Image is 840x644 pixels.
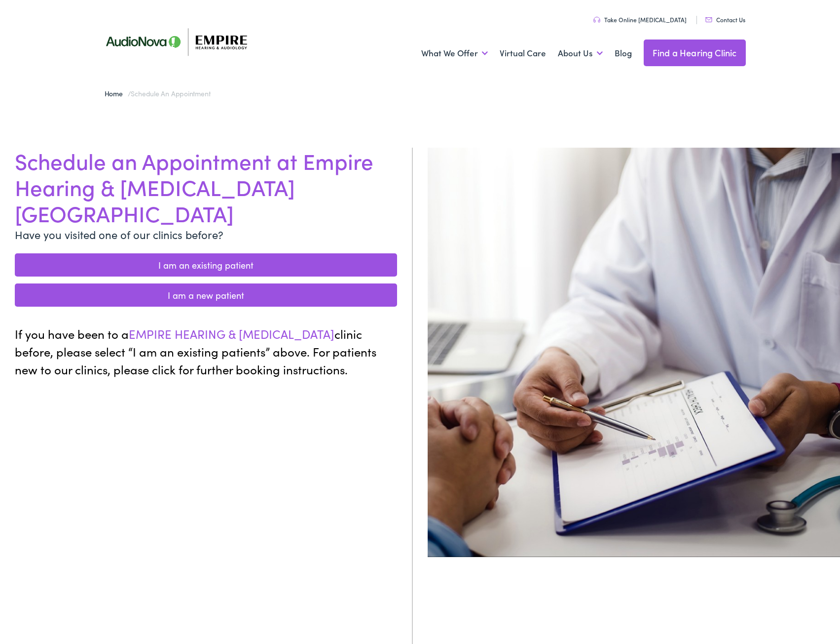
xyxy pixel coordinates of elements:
[705,17,712,22] img: utility icon
[15,325,397,378] p: If you have been to a clinic before, please select “I am an existing patients” above. For patient...
[15,148,397,226] h1: Schedule an Appointment at Empire Hearing & [MEDICAL_DATA] [GEOGRAPHIC_DATA]
[644,40,746,66] a: Find a Hearing Clinic
[500,35,546,72] a: Virtual Care
[105,88,211,98] span: /
[705,15,745,24] a: Contact Us
[615,35,632,72] a: Blog
[131,88,210,98] span: Schedule an Appointment
[15,253,397,277] a: I am an existing patient
[593,17,600,23] img: utility icon
[129,325,334,342] span: EMPIRE HEARING & [MEDICAL_DATA]
[105,88,128,98] a: Home
[593,15,687,24] a: Take Online [MEDICAL_DATA]
[558,35,603,72] a: About Us
[421,35,488,72] a: What We Offer
[15,283,397,307] a: I am a new patient
[15,226,397,242] p: Have you visited one of our clinics before?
